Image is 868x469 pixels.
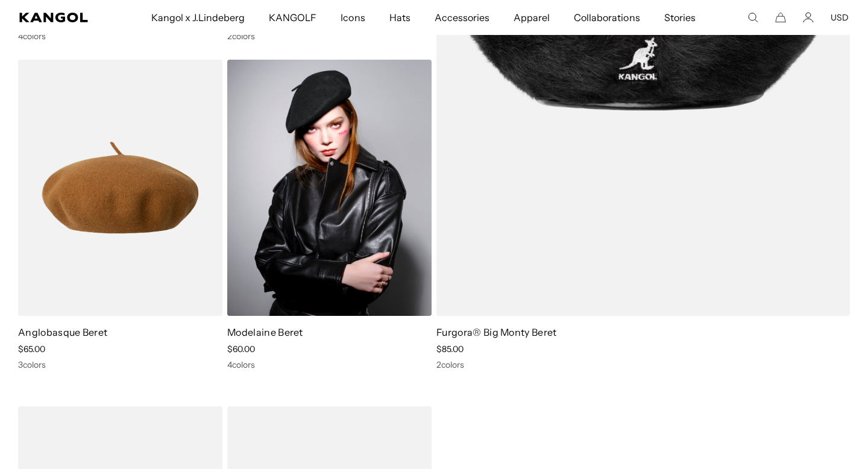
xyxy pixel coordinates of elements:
span: $85.00 [436,344,464,354]
span: $65.00 [18,344,45,354]
summary: Search here [747,12,758,23]
button: Cart [775,12,786,23]
img: Modelaine Beret [227,60,432,316]
a: Furgora® Big Monty Beret [436,326,557,338]
div: 4 colors [18,31,222,42]
div: 4 colors [227,359,432,370]
span: $60.00 [227,344,255,354]
button: USD [831,12,849,23]
a: Anglobasque Beret [18,326,107,338]
div: 2 colors [436,359,850,370]
a: Account [803,12,814,23]
div: 3 colors [18,359,222,370]
div: 2 colors [227,31,432,42]
img: Anglobasque Beret [18,60,222,316]
a: Modelaine Beret [227,326,303,338]
a: Kangol [19,13,99,22]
